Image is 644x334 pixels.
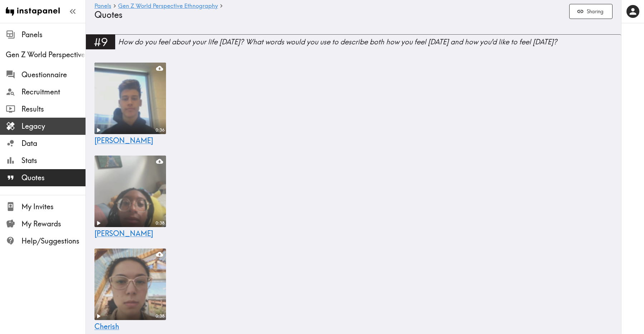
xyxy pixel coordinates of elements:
span: Panels [21,30,86,40]
div: How do you feel about your life [DATE]? What words would you use to describe both how you feel [D... [118,37,621,47]
button: Play [94,219,102,227]
a: Gen Z World Perspective Ethnography [118,3,218,10]
span: Data [21,138,86,148]
figure: Play0:38 [94,156,166,227]
a: #9How do you feel about your life [DATE]? What words would you use to describe both how you feel ... [86,34,621,54]
span: My Rewards [21,219,86,229]
span: Stats [21,156,86,166]
span: Help/Suggestions [21,236,86,246]
div: 0:38 [153,220,166,226]
a: [PERSON_NAME] [94,136,153,146]
button: Sharing [569,4,613,19]
span: Recruitment [21,87,86,97]
button: Play [94,312,102,320]
span: Cherish [94,322,119,331]
figure: Play0:38 [94,249,166,320]
span: My Invites [21,202,86,212]
span: Gen Z World Perspective Ethnography [6,50,86,60]
span: Legacy [21,121,86,131]
a: Panels [94,3,111,10]
div: #9 [86,34,115,49]
span: Quotes [21,173,86,183]
span: Questionnaire [21,70,86,80]
div: 0:36 [153,127,166,133]
a: Cherish [94,321,119,331]
span: [PERSON_NAME] [94,229,153,238]
button: Play [94,126,102,134]
div: 0:38 [153,313,166,319]
span: Results [21,104,86,114]
a: [PERSON_NAME] [94,229,153,239]
span: [PERSON_NAME] [94,136,153,145]
h4: Quotes [94,10,563,20]
figure: Play0:36 [94,63,166,134]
